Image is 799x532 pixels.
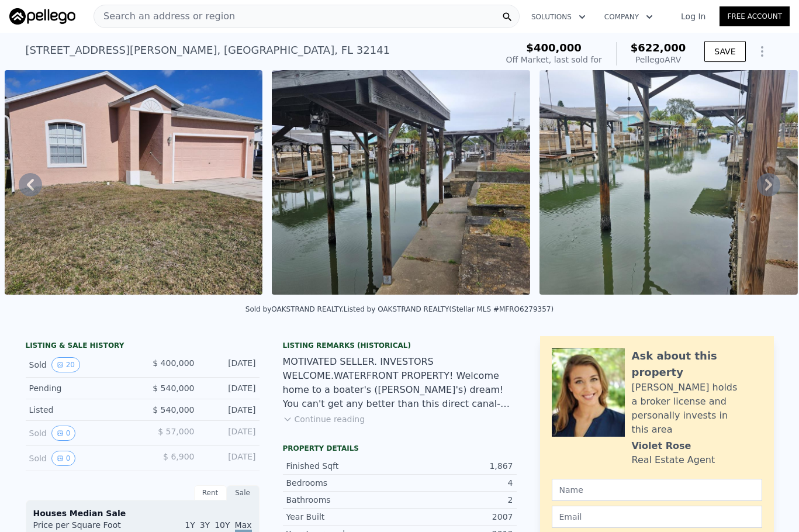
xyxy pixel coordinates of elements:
[204,357,256,372] div: [DATE]
[595,6,662,27] button: Company
[26,341,260,353] div: LISTING & SALE HISTORY
[286,460,400,472] div: Finished Sqft
[286,511,400,523] div: Year Built
[667,11,720,22] a: Log In
[200,520,210,530] span: 3Y
[283,444,517,453] div: Property details
[163,452,194,461] span: $ 6,900
[400,494,513,506] div: 2
[632,348,762,381] div: Ask about this property
[539,70,798,295] img: Sale: 147589629 Parcel: 23417166
[632,439,691,453] div: Violet Rose
[29,404,133,416] div: Listed
[185,520,195,530] span: 1Y
[506,54,602,65] div: Off Market, last sold for
[522,6,595,27] button: Solutions
[204,426,256,441] div: [DATE]
[26,42,390,58] div: [STREET_ADDRESS][PERSON_NAME] , [GEOGRAPHIC_DATA] , FL 32141
[153,384,194,393] span: $ 540,000
[552,479,762,501] input: Name
[29,357,133,372] div: Sold
[631,42,686,54] span: $622,000
[9,8,75,25] img: Pellego
[51,357,80,372] button: View historical data
[51,451,76,466] button: View historical data
[400,511,513,523] div: 2007
[750,40,774,63] button: Show Options
[29,451,133,466] div: Sold
[400,477,513,489] div: 4
[283,341,517,350] div: Listing Remarks (Historical)
[283,355,517,411] div: MOTIVATED SELLER. INVESTORS WELCOME.WATERFRONT PROPERTY! Welcome home to a boater's ([PERSON_NAME...
[29,382,133,394] div: Pending
[235,520,252,532] span: Max
[215,520,230,530] span: 10Y
[286,494,400,506] div: Bathrooms
[5,70,263,295] img: Sale: 147589629 Parcel: 23417166
[632,453,715,467] div: Real Estate Agent
[526,42,582,54] span: $400,000
[272,70,530,295] img: Sale: 147589629 Parcel: 23417166
[704,41,745,62] button: SAVE
[227,485,260,500] div: Sale
[631,54,686,65] div: Pellego ARV
[204,404,256,416] div: [DATE]
[400,460,513,472] div: 1,867
[33,507,252,519] div: Houses Median Sale
[204,382,256,394] div: [DATE]
[153,358,194,368] span: $ 400,000
[245,305,344,313] div: Sold by OAKSTRAND REALTY .
[94,9,235,23] span: Search an address or region
[720,6,790,26] a: Free Account
[204,451,256,466] div: [DATE]
[552,506,762,528] input: Email
[29,426,133,441] div: Sold
[283,413,365,425] button: Continue reading
[344,305,554,313] div: Listed by OAKSTRAND REALTY (Stellar MLS #MFRO6279357)
[51,426,76,441] button: View historical data
[153,405,194,414] span: $ 540,000
[158,427,194,436] span: $ 57,000
[194,485,227,500] div: Rent
[632,381,762,437] div: [PERSON_NAME] holds a broker license and personally invests in this area
[286,477,400,489] div: Bedrooms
